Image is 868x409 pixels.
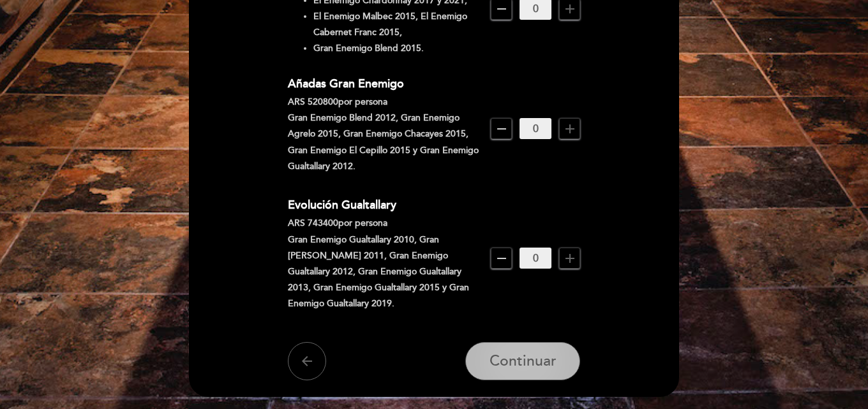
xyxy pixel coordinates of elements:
[465,342,580,380] button: Continuar
[338,218,387,228] span: por persona
[494,251,509,266] i: remove
[494,1,509,17] i: remove
[288,110,481,174] p: Gran Enemigo Blend 2012, Gran Enemigo Agrelo 2015, Gran Enemigo Chacayes 2015, Gran Enemigo El Ce...
[338,96,387,107] span: por persona
[299,353,315,369] i: arrow_back
[288,195,481,215] div: Evolución Gualtallary
[562,1,578,17] i: add
[562,251,578,266] i: add
[288,215,481,231] div: ARS 743400
[288,342,326,380] button: arrow_back
[288,232,481,312] p: Gran Enemigo Gualtallary 2010, Gran [PERSON_NAME] 2011, Gran Enemigo Gualtallary 2012, Gran Enemi...
[313,8,481,40] li: El Enemigo Malbec 2015, El Enemigo Cabernet Franc 2015,
[490,353,557,371] span: Continuar
[288,94,481,110] div: ARS 520800
[494,121,509,137] i: remove
[288,73,481,94] div: Añadas Gran Enemigo
[313,40,481,56] li: Gran Enemigo Blend 2015.
[562,121,578,137] i: add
